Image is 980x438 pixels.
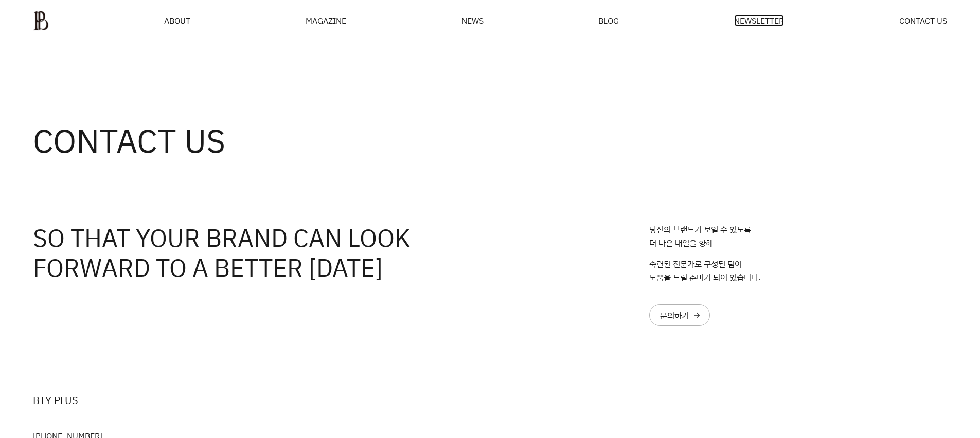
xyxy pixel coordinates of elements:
[461,16,484,25] a: NEWS
[693,311,701,319] div: arrow_forward
[164,16,190,25] a: ABOUT
[33,392,947,409] div: BTY PLUS
[306,16,346,25] div: MAGAZINE
[649,304,710,326] a: 문의하기arrow_forward
[660,311,689,319] div: 문의하기
[649,223,751,249] p: 당신의 브랜드가 보일 수 있도록 더 나은 내일을 향해
[33,10,49,31] img: ba379d5522eb3.png
[33,124,225,157] h3: CONTACT US
[649,258,760,284] p: 숙련된 전문가로 구성된 팀이 도움을 드릴 준비가 되어 있습니다.
[899,16,947,25] a: CONTACT US
[734,16,784,25] a: NEWSLETTER
[33,223,629,326] h4: SO THAT YOUR BRAND CAN LOOK FORWARD TO A BETTER [DATE]
[598,16,619,25] a: BLOG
